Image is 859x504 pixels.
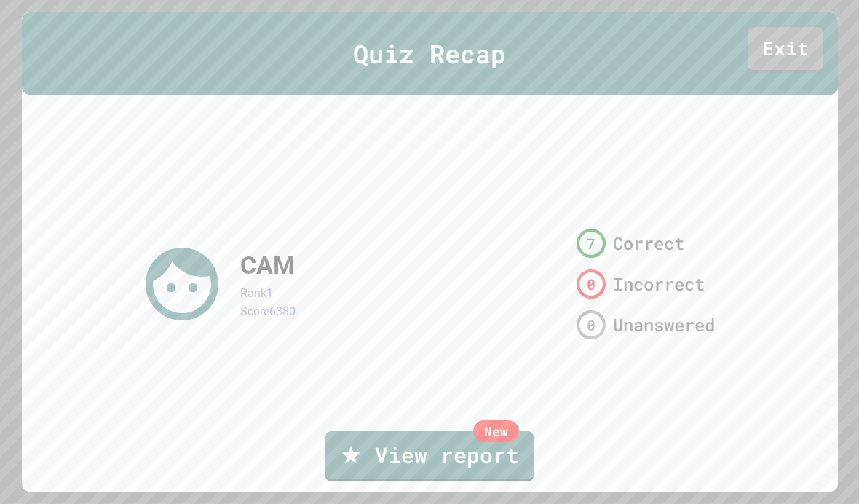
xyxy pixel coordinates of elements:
span: Unanswered [613,312,715,338]
span: 1 [266,286,273,300]
div: 0 [577,269,606,299]
span: Correct [613,230,684,256]
div: Quiz Recap [22,12,838,95]
a: View report [325,431,534,481]
div: 7 [577,229,606,258]
span: Rank [240,286,266,300]
span: Incorrect [613,271,705,297]
a: Exit [748,27,823,73]
div: 0 [577,310,606,339]
span: Score [240,304,269,318]
div: New [473,420,519,442]
div: CAM [240,247,295,284]
span: 6380 [269,304,296,318]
